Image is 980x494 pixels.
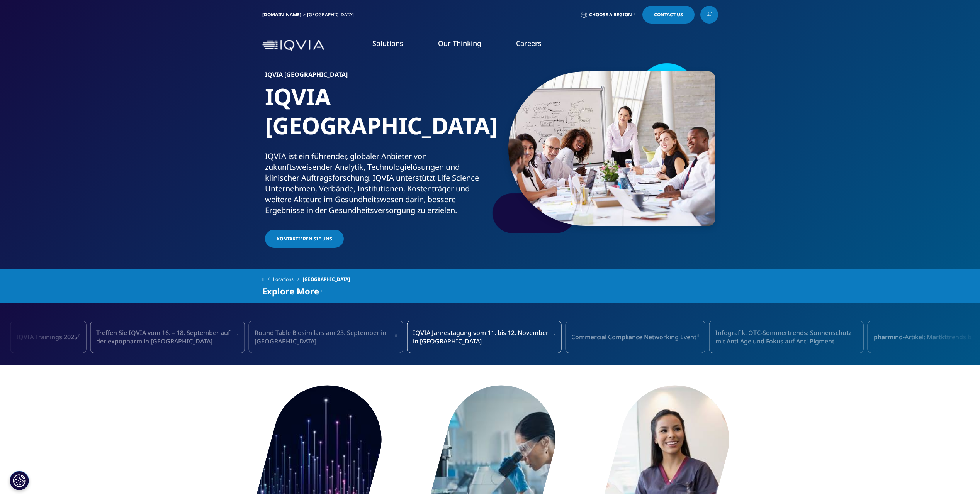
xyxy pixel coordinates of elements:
[565,321,705,353] div: 2 / 16
[10,471,29,490] button: Cookie-Einstellungen
[277,235,332,242] span: Kontaktieren Sie uns
[508,71,715,226] img: 877_businesswoman-leading-meeting.jpg
[327,27,718,63] nav: Primary
[255,328,394,345] span: Round Table Biosimilars am 23. September in [GEOGRAPHIC_DATA]
[642,6,695,24] a: Contact Us
[715,328,858,345] span: Infografik: OTC-Sommertrends: Sonnenschutz mit Anti-Age und Fokus auf Anti-Pigment
[407,321,561,353] div: 1 / 16
[16,333,78,341] span: IQVIA Trainings 2025
[90,321,245,353] a: Treffen Sie IQVIA vom 16. – 18. September auf der expopharm in [GEOGRAPHIC_DATA]
[265,230,344,248] a: Kontaktieren Sie uns
[516,39,542,48] a: Careers
[654,12,683,17] span: Contact Us
[307,12,357,18] div: [GEOGRAPHIC_DATA]
[565,321,705,353] a: Commercial Compliance Networking Event
[303,272,350,286] span: [GEOGRAPHIC_DATA]
[372,39,403,48] a: Solutions
[709,321,864,353] div: 3 / 16
[571,333,696,341] span: Commercial Compliance Networking Event
[407,321,561,353] a: IQVIA Jahrestagung vom 11. bis 12. November in [GEOGRAPHIC_DATA]
[265,82,487,151] h1: IQVIA [GEOGRAPHIC_DATA]
[262,11,301,18] a: [DOMAIN_NAME]
[438,39,481,48] a: Our Thinking
[248,321,403,353] div: 16 / 16
[10,321,86,353] a: IQVIA Trainings 2025
[10,321,86,353] div: 14 / 16
[96,328,236,345] span: Treffen Sie IQVIA vom 16. – 18. September auf der expopharm in [GEOGRAPHIC_DATA]
[265,151,487,216] div: IQVIA ist ein führender, globaler Anbieter von zukunftsweisender Analytik, Technologielösungen un...
[273,272,303,286] a: Locations
[589,12,632,18] span: Choose a Region
[413,328,553,345] span: IQVIA Jahrestagung vom 11. bis 12. November in [GEOGRAPHIC_DATA]
[709,321,864,353] a: Infografik: OTC-Sommertrends: Sonnenschutz mit Anti-Age und Fokus auf Anti-Pigment
[265,71,487,82] h6: IQVIA [GEOGRAPHIC_DATA]
[90,321,245,353] div: 15 / 16
[248,321,403,353] a: Round Table Biosimilars am 23. September in [GEOGRAPHIC_DATA]
[262,286,319,296] span: Explore More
